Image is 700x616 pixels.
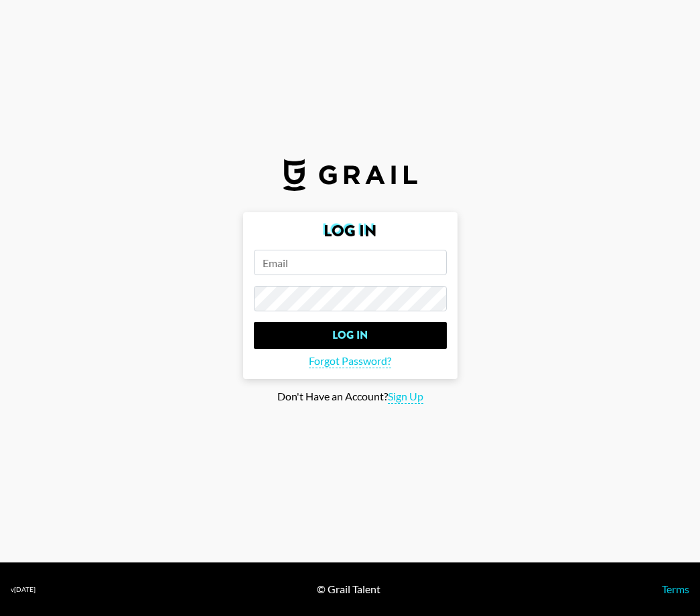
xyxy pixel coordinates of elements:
[309,354,391,368] span: Forgot Password?
[254,250,447,275] input: Email
[11,585,36,594] div: v [DATE]
[254,223,447,239] h2: Log In
[317,583,380,596] div: © Grail Talent
[388,390,423,404] span: Sign Up
[11,390,689,404] div: Don't Have an Account?
[254,322,447,349] input: Log In
[283,159,417,191] img: Grail Talent Logo
[662,583,689,595] a: Terms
